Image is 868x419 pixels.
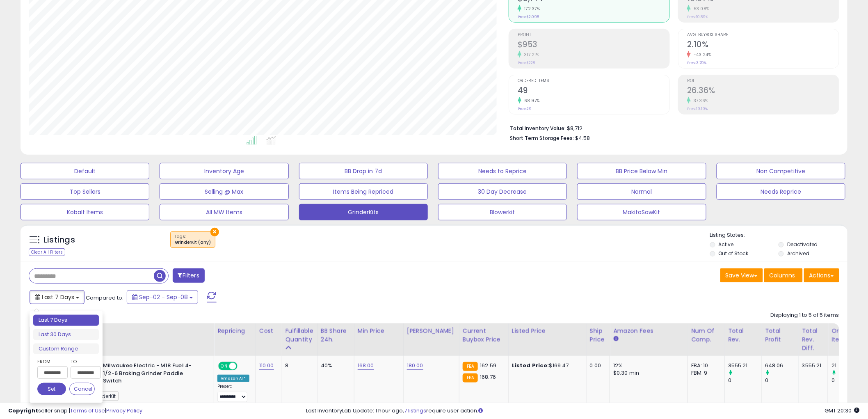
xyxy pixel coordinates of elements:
[217,327,252,335] div: Repricing
[771,311,839,319] div: Displaying 1 to 5 of 5 items
[407,362,423,370] a: 180.00
[802,362,822,369] div: 3555.21
[321,327,351,344] div: BB Share 24h.
[175,240,211,245] div: GrinderKit (any)
[719,250,749,257] label: Out of Stock
[804,268,839,282] button: Actions
[30,290,85,304] button: Last 7 Days
[510,135,574,142] b: Short Term Storage Fees:
[613,327,684,335] div: Amazon Fees
[687,33,839,37] span: Avg. Buybox Share
[42,293,74,301] span: Last 7 Days
[613,335,618,343] small: Amazon Fees.
[717,183,845,200] button: Needs Reprice
[210,228,219,236] button: ×
[407,327,456,335] div: [PERSON_NAME]
[710,231,847,239] p: Listing States:
[518,40,669,51] h2: $953
[512,362,580,369] div: $169.47
[687,60,706,65] small: Prev: 3.70%
[286,327,314,344] div: Fulfillable Quantity
[717,163,845,179] button: Non Competitive
[613,369,681,377] div: $0.30 min
[590,327,606,344] div: Ship Price
[764,268,803,282] button: Columns
[765,362,798,369] div: 648.06
[8,407,142,415] div: seller snap | |
[21,183,149,200] button: Top Sellers
[259,327,279,335] div: Cost
[175,234,211,246] span: Tags :
[719,241,734,248] label: Active
[160,204,288,220] button: All MW Items
[691,369,718,377] div: FBM: 9
[37,383,66,395] button: Set
[286,362,311,369] div: 8
[691,52,712,58] small: -43.24%
[358,362,374,370] a: 168.00
[831,327,861,344] div: Ordered Items
[831,362,865,369] div: 21
[613,362,681,369] div: 12%
[219,363,229,370] span: ON
[127,290,198,304] button: Sep-02 - Sep-08
[691,98,708,104] small: 37.36%
[86,294,123,302] span: Compared to:
[510,125,566,132] b: Total Inventory Value:
[687,86,839,97] h2: 26.36%
[575,134,590,142] span: $4.58
[70,407,105,414] a: Terms of Use
[728,377,761,384] div: 0
[160,163,288,179] button: Inventory Age
[512,362,549,369] b: Listed Price:
[765,377,798,384] div: 0
[438,183,567,200] button: 30 Day Decrease
[512,327,583,335] div: Listed Price
[43,234,75,246] h5: Listings
[518,14,539,19] small: Prev: $2,098
[236,363,249,370] span: OFF
[518,106,532,111] small: Prev: 29
[463,373,478,382] small: FBA
[831,377,865,384] div: 0
[306,407,860,415] div: Last InventoryLab Update: 1 hour ago, require user action.
[518,86,669,97] h2: 49
[160,183,288,200] button: Selling @ Max
[765,327,795,344] div: Total Profit
[37,357,66,366] label: From
[69,383,95,395] button: Cancel
[687,40,839,51] h2: 2.10%
[33,315,99,326] li: Last 7 Days
[299,163,428,179] button: BB Drop in 7d
[321,362,348,369] div: 40%
[217,375,249,382] div: Amazon AI *
[691,327,721,344] div: Num of Comp.
[33,329,99,340] li: Last 30 Days
[438,204,567,220] button: Blowerkit
[259,362,274,370] a: 110.00
[438,163,567,179] button: Needs to Reprice
[463,327,505,344] div: Current Buybox Price
[687,106,708,111] small: Prev: 19.19%
[358,327,400,335] div: Min Price
[463,362,478,371] small: FBA
[687,14,708,19] small: Prev: 10.89%
[518,79,669,83] span: Ordered Items
[728,327,758,344] div: Total Rev.
[480,362,496,369] span: 162.59
[103,362,203,387] b: Milwaukee Electric - M18 Fuel 4-1/2-6 Braking Grinder Paddle Switch
[590,362,603,369] div: 0.00
[691,362,718,369] div: FBA: 10
[71,357,95,366] label: To
[29,248,65,256] div: Clear All Filters
[577,163,706,179] button: BB Price Below Min
[728,362,761,369] div: 3555.21
[217,384,249,402] div: Preset:
[106,407,142,414] a: Privacy Policy
[299,204,428,220] button: GrinderKits
[8,407,38,414] strong: Copyright
[21,204,149,220] button: Kobalt Items
[33,343,99,355] li: Custom Range
[521,6,540,12] small: 172.37%
[687,79,839,83] span: ROI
